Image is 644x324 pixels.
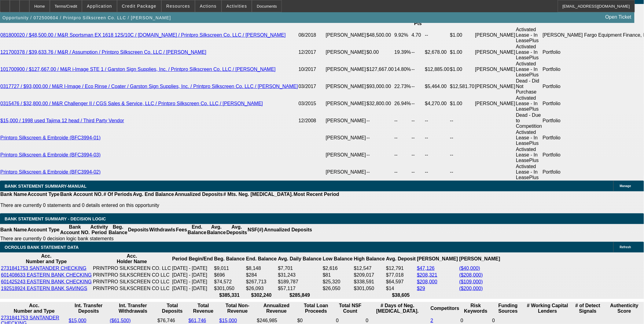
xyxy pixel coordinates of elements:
td: [PERSON_NAME] [326,146,366,164]
th: Deposits [128,224,149,236]
td: [PERSON_NAME] [326,61,366,78]
td: $1.00 [450,44,475,61]
td: $12,885.00 [425,61,450,78]
td: 22.73% [394,78,411,95]
td: -- [411,78,425,95]
th: Annualized Deposits [264,224,312,236]
button: Activities [222,0,252,12]
th: High Balance [354,253,385,265]
a: $61,746 [189,318,206,323]
a: 192518924 EASTERN BANK SAVINGS [1,286,87,291]
td: -- [425,164,450,181]
td: $301,050 [214,285,245,292]
button: Resources [162,0,195,12]
th: Competitors [430,303,460,314]
a: 601425243 EASTERN BANK CHECKING [1,279,92,284]
th: Annualized Deposits [174,191,223,197]
td: $127,667.00 [366,61,394,78]
td: $2,616 [322,265,353,271]
a: $208,321 [417,272,437,278]
td: $12,791 [386,265,416,271]
td: [PERSON_NAME] [326,78,366,95]
th: Low Balance [322,253,353,265]
a: Printpro Silkscreen & Embroide (BFC3994-03) [0,152,101,157]
td: -- [394,129,411,146]
span: Resources [166,4,190,9]
th: Bank Account NO. [60,191,103,197]
td: 9.92% [394,27,411,44]
td: -- [394,146,411,164]
a: 081800020 / $48,500.00 / M&R Sportsman EX 1618 12S/10C / [DOMAIN_NAME] / Printpro Silkscreen Co. ... [0,32,286,38]
td: Activated Lease - In LeasePlus [516,146,542,164]
th: Funding Sources [492,303,524,314]
td: PRINTPRO SILKSCREEN CO LLC [93,272,171,278]
th: Avg. Daily Balance [278,253,322,265]
a: $47,126 [417,266,435,271]
td: [PERSON_NAME] [326,27,366,44]
th: Beg. Balance [214,253,245,265]
td: -- [450,146,475,164]
td: -- [411,129,425,146]
span: Manage [620,184,631,188]
th: Account Type [27,224,60,236]
span: Refresh [620,245,631,249]
th: # Mts. Neg. [MEDICAL_DATA]. [223,191,293,197]
td: $93,000.00 [366,78,394,95]
td: [DATE] - [DATE] [172,285,213,292]
th: NSF(#) [247,224,264,236]
th: # Working Capital Lenders [525,303,570,314]
th: Avg. Deposits [226,224,248,236]
th: Annualized Revenue [257,303,296,314]
td: $26,093 [246,285,277,292]
a: ($61,500) [110,318,131,323]
td: -- [425,27,450,44]
td: $696 [214,272,245,278]
td: $0.00 [366,44,394,61]
td: -- [366,112,394,129]
th: Int. Transfer Deposits [68,303,109,314]
td: 14.80% [394,61,411,78]
td: $9,011 [214,265,245,271]
a: 2731841753 SANTANDER CHECKING [1,266,86,271]
td: Activated Lease - In LeasePlus [516,164,542,181]
button: Actions [195,0,221,12]
button: Application [82,0,116,12]
th: Acc. Holder Name [93,253,171,265]
td: $26,050 [322,285,353,292]
td: $189,787 [278,279,322,285]
span: Activities [226,4,247,9]
td: [PERSON_NAME] [475,61,516,78]
td: -- [411,146,425,164]
td: 10/2017 [298,61,326,78]
th: Withdrawls [149,224,175,236]
td: $209,017 [354,272,385,278]
td: Activated Lease - In LeasePlus [516,61,542,78]
th: Sum of the Total NSF Count and Total Overdraft Fee Count from Ocrolus [336,303,365,314]
td: 03/2017 [298,78,326,95]
td: -- [411,44,425,61]
th: Avg. End Balance [133,191,175,197]
th: Avg. Deposit [386,253,416,265]
th: $285,849 [278,292,322,298]
td: $5,464.00 [425,78,450,95]
td: 12/2017 [298,44,326,61]
a: $15,000 / 1998 used Tajima 12 head / Third Party Vendor [0,118,124,123]
div: $246,985 [257,318,296,323]
td: Activated Lease - In LeasePlus [516,95,542,112]
th: Beg. Balance [108,224,127,236]
td: $48,500.00 [366,27,394,44]
td: -- [394,164,411,181]
a: 2 [431,318,433,323]
td: -- [366,164,394,181]
a: 0317727 / $93,000.00 / M&R I-Image / Eco Rinse / Coater / Garston Sign Supplies, Inc. / Printpro ... [0,84,298,89]
td: $12,581.70 [450,78,475,95]
td: 4.70 [411,27,425,44]
td: PRINTPRO SILKSCREEN CO LLC [93,279,171,285]
th: Acc. Number and Type [1,253,92,265]
td: [PERSON_NAME] [326,112,366,129]
td: $301,050 [354,285,385,292]
td: [PERSON_NAME] [475,27,516,44]
td: $77,018 [386,272,416,278]
td: 08/2018 [298,27,326,44]
td: $1.00 [450,95,475,112]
